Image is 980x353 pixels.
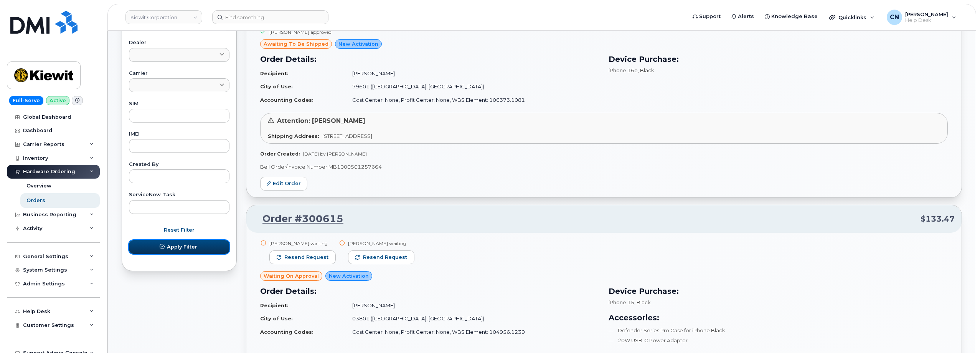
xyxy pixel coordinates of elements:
[260,70,289,76] strong: Recipient:
[338,40,378,48] span: New Activation
[284,254,328,261] span: Resend request
[905,11,948,17] span: [PERSON_NAME]
[260,163,948,171] p: Bell Order/Invoice Number MB1000501257664
[738,13,754,20] span: Alerts
[129,162,229,167] label: Created By
[345,325,599,339] td: Cost Center: None, Profit Center: None, WBS Element: 104956.1239
[609,299,634,305] span: iPhone 15
[609,337,948,344] li: 20W USB-C Power Adapter
[905,17,948,23] span: Help Desk
[253,212,343,226] a: Order #300615
[363,254,407,261] span: Resend request
[164,226,195,234] span: Reset Filter
[921,214,955,225] span: $133.47
[129,192,229,197] label: ServiceNow Task
[322,133,372,139] span: [STREET_ADDRESS]
[260,302,289,308] strong: Recipient:
[345,80,599,93] td: 79601 ([GEOGRAPHIC_DATA], [GEOGRAPHIC_DATA])
[260,329,313,335] strong: Accounting Codes:
[129,101,229,106] label: SIM
[771,13,818,20] span: Knowledge Base
[609,312,948,323] h3: Accessories:
[129,240,229,254] button: Apply Filter
[125,10,202,24] a: Kiewit Corporation
[167,243,197,250] span: Apply Filter
[638,67,654,73] span: , Black
[129,40,229,45] label: Dealer
[260,285,599,297] h3: Order Details:
[609,285,948,297] h3: Device Purchase:
[824,10,880,25] div: Quicklinks
[260,53,599,65] h3: Order Details:
[212,10,328,24] input: Find something...
[260,177,307,191] a: Edit Order
[269,29,332,35] div: [PERSON_NAME] approved
[260,83,293,89] strong: City of Use:
[264,40,328,48] span: awaiting to be shipped
[269,240,336,247] div: [PERSON_NAME] waiting
[129,71,229,76] label: Carrier
[129,132,229,137] label: IMEI
[345,299,599,312] td: [PERSON_NAME]
[348,240,414,247] div: [PERSON_NAME] waiting
[264,272,319,280] span: Waiting On Approval
[260,97,313,103] strong: Accounting Codes:
[345,312,599,325] td: 03801 ([GEOGRAPHIC_DATA], [GEOGRAPHIC_DATA])
[726,9,759,24] a: Alerts
[260,315,293,322] strong: City of Use:
[687,9,726,24] a: Support
[838,14,866,20] span: Quicklinks
[609,67,638,73] span: iPhone 16e
[345,93,599,107] td: Cost Center: None, Profit Center: None, WBS Element: 106373.1081
[609,327,948,334] li: Defender Series Pro Case for iPhone Black
[277,117,365,124] span: Attention: [PERSON_NAME]
[699,13,721,20] span: Support
[329,272,369,280] span: New Activation
[348,250,414,264] button: Resend request
[634,299,651,305] span: , Black
[129,223,229,237] button: Reset Filter
[881,10,962,25] div: Connor Nguyen
[268,133,319,139] strong: Shipping Address:
[303,151,367,157] span: [DATE] by [PERSON_NAME]
[890,13,899,22] span: CN
[947,320,974,347] iframe: Messenger Launcher
[345,67,599,80] td: [PERSON_NAME]
[759,9,823,24] a: Knowledge Base
[609,53,948,65] h3: Device Purchase:
[260,151,300,157] strong: Order Created:
[269,250,336,264] button: Resend request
